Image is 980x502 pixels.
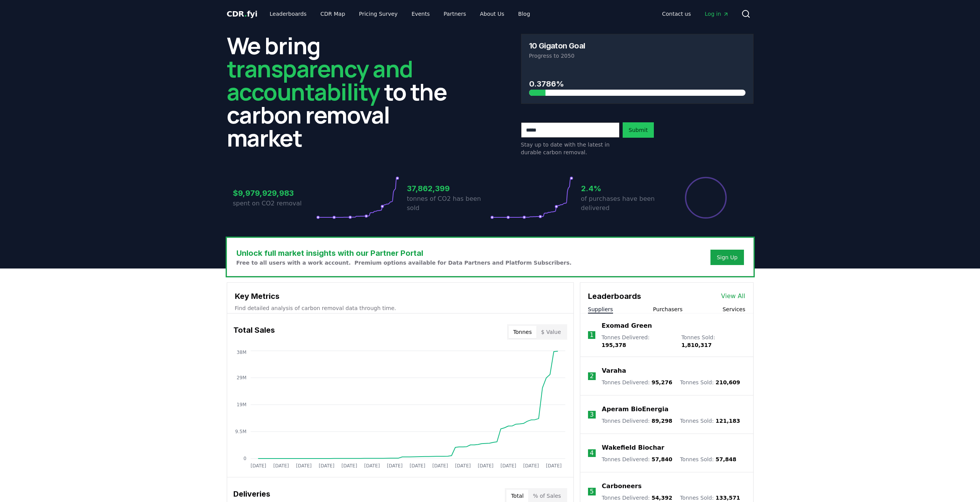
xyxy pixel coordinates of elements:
[653,305,683,313] button: Purchasers
[581,194,664,213] p: of purchases have been delivered
[699,7,735,21] a: Log in
[581,183,664,194] h3: 2.4%
[529,78,745,90] h3: 0.3786%
[506,490,528,502] button: Total
[652,456,672,462] span: 57,840
[652,495,672,501] span: 54,392
[684,176,727,219] div: Percentage of sales delivered
[680,417,740,425] p: Tonnes Sold :
[536,326,566,338] button: $ Value
[529,52,745,60] p: Progress to 2050
[236,247,572,259] h3: Unlock full market insights with our Partner Portal
[474,7,510,21] a: About Us
[353,7,404,21] a: Pricing Survey
[227,9,258,18] span: CDR fyi
[721,292,745,301] a: View All
[512,7,536,21] a: Blog
[233,199,316,208] p: spent on CO2 removal
[590,487,594,496] p: 5
[602,405,668,414] a: Aperam BioEnergia
[233,187,316,199] h3: $9,979,929,983
[227,53,413,107] span: transparency and accountability
[250,463,266,469] tspan: [DATE]
[364,463,380,469] tspan: [DATE]
[387,463,402,469] tspan: [DATE]
[437,7,472,21] a: Partners
[602,482,642,491] a: Carboneers
[227,34,459,149] h2: We bring to the carbon removal market
[680,494,740,502] p: Tonnes Sold :
[244,9,247,18] span: .
[705,10,729,18] span: Log in
[715,456,736,462] span: 57,848
[602,455,672,463] p: Tonnes Delivered :
[432,463,448,469] tspan: [DATE]
[602,417,672,425] p: Tonnes Delivered :
[601,342,626,348] span: 195,378
[601,321,652,330] a: Exomad Green
[235,429,246,434] tspan: 9.5M
[236,259,572,267] p: Free to all users with a work account. Premium options available for Data Partners and Platform S...
[715,418,740,424] span: 121,183
[602,366,626,375] a: Varaha
[233,324,275,340] h3: Total Sales
[680,455,736,463] p: Tonnes Sold :
[477,463,493,469] tspan: [DATE]
[715,379,740,385] span: 210,609
[602,379,672,386] p: Tonnes Delivered :
[521,141,620,156] p: Stay up to date with the latest in durable carbon removal.
[407,194,490,213] p: tonnes of CO2 has been sold
[602,443,664,452] a: Wakefield Biochar
[601,334,673,349] p: Tonnes Delivered :
[528,490,566,502] button: % of Sales
[236,350,246,355] tspan: 38M
[681,334,745,349] p: Tonnes Sold :
[500,463,516,469] tspan: [DATE]
[405,7,436,21] a: Events
[710,250,744,265] button: Sign Up
[602,494,672,502] p: Tonnes Delivered :
[652,379,672,385] span: 95,276
[590,449,594,458] p: 4
[243,456,246,461] tspan: 0
[656,7,697,21] a: Contact us
[652,418,672,424] span: 89,298
[341,463,357,469] tspan: [DATE]
[715,495,740,501] span: 133,571
[588,305,613,313] button: Suppliers
[263,7,536,21] nav: Main
[656,7,735,21] nav: Main
[227,8,258,19] a: CDR.fyi
[509,326,536,338] button: Tonnes
[273,463,289,469] tspan: [DATE]
[235,304,566,312] p: Find detailed analysis of carbon removal data through time.
[314,7,351,21] a: CDR Map
[681,342,712,348] span: 1,810,317
[263,7,313,21] a: Leaderboards
[235,290,566,302] h3: Key Metrics
[407,183,490,194] h3: 37,862,399
[455,463,471,469] tspan: [DATE]
[523,463,539,469] tspan: [DATE]
[529,42,585,50] h3: 10 Gigaton Goal
[588,290,641,302] h3: Leaderboards
[296,463,312,469] tspan: [DATE]
[623,122,654,138] button: Submit
[590,330,593,340] p: 1
[590,372,594,381] p: 2
[409,463,425,469] tspan: [DATE]
[236,375,246,380] tspan: 29M
[722,305,745,313] button: Services
[717,254,737,261] a: Sign Up
[318,463,334,469] tspan: [DATE]
[546,463,561,469] tspan: [DATE]
[236,402,246,407] tspan: 19M
[680,379,740,386] p: Tonnes Sold :
[590,410,594,419] p: 3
